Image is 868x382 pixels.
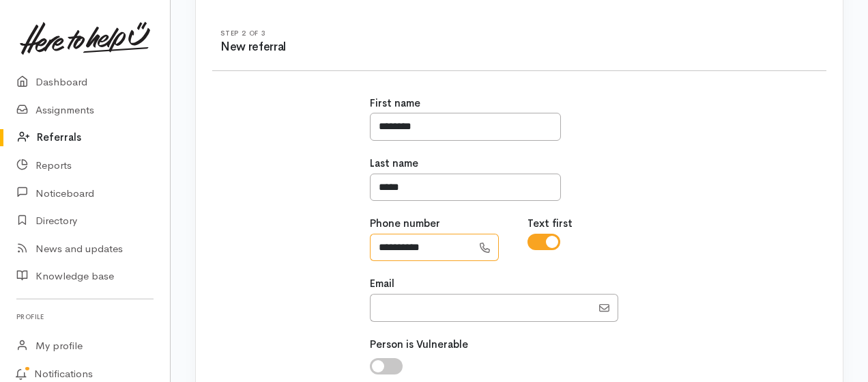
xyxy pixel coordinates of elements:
label: First name [370,96,420,111]
label: Email [370,276,394,292]
h3: New referral [220,41,519,54]
label: Text first [527,216,573,232]
h6: Step 2 of 3 [220,29,519,37]
h6: Profile [16,308,154,326]
label: Phone number [370,216,440,232]
label: Person is Vulnerable [370,337,468,353]
label: Last name [370,156,418,172]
